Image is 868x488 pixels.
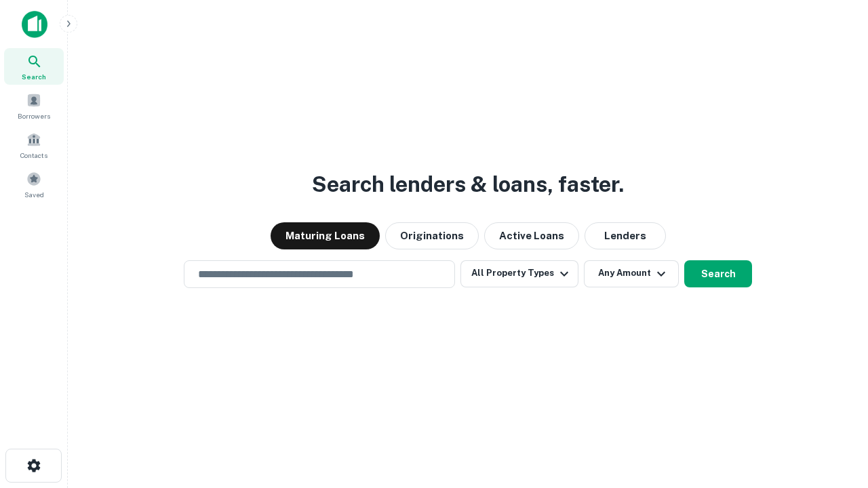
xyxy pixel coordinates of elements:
[4,87,64,124] a: Borrowers
[385,222,479,249] button: Originations
[460,260,578,287] button: All Property Types
[20,150,47,161] span: Contacts
[312,168,624,201] h3: Search lenders & loans, faster.
[24,189,44,200] span: Saved
[4,166,64,203] a: Saved
[22,71,46,82] span: Search
[684,260,752,287] button: Search
[584,260,679,287] button: Any Amount
[4,127,64,163] a: Contacts
[484,222,579,249] button: Active Loans
[4,48,64,85] a: Search
[271,222,380,249] button: Maturing Loans
[18,110,50,121] span: Borrowers
[585,222,666,249] button: Lenders
[800,380,868,445] iframe: Chat Widget
[22,11,47,38] img: capitalize-icon.png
